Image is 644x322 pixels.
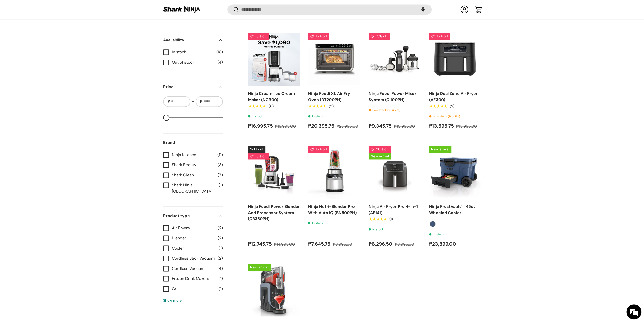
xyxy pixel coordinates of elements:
span: Price [163,84,215,90]
span: (1) [219,182,223,188]
span: New arrival [248,264,270,270]
span: 30% off [369,146,391,153]
span: 15% off [369,33,390,40]
a: Ninja Nutri-Blender Pro With Auto IQ (BN500PH) [308,146,361,199]
a: Ninja Nutri-Blender Pro With Auto IQ (BN500PH) [308,204,357,215]
img: ninja-foodi-xl-air-fry-oven-with-sample-food-content-full-view-sharkninja-philippines [308,33,361,86]
span: 15% off [248,33,269,40]
span: Availability [163,37,215,43]
span: Out of stock [172,59,215,65]
span: Grill [172,286,216,292]
span: Cooler [172,245,216,251]
a: Ninja Foodi Power Mixer System (CI100PH) [369,91,416,102]
span: Ninja Kitchen [172,152,214,158]
span: ₱ [200,99,203,104]
span: Product type [163,213,215,219]
span: 15% off [248,153,269,159]
span: (4) [218,59,223,65]
a: Ninja Creami Ice Cream Maker (NC300) [248,91,295,102]
button: Show more [163,298,182,302]
img: ninja-foodi-power-blender-and-processor-system-full-view-with-sample-contents-sharkninja-philippines [248,146,300,199]
span: Cordless Vacuum [172,266,215,272]
a: Ninja Foodi XL Air Fry Oven (DT200PH) [308,33,361,86]
span: 15% off [429,33,450,40]
span: (1) [219,286,223,292]
a: Ninja SLUSHi™ Professional Frozen Drink Maker [248,264,300,316]
a: Ninja Air Fryer Pro 4-in-1 (AF141) [369,146,421,199]
span: (18) [216,49,223,55]
span: Air Fryers [172,225,215,231]
img: Shark Ninja Philippines [163,5,201,14]
span: Blender [172,235,215,241]
img: https://sharkninja.com.ph/products/ninja-air-fryer-pro-4-in-1-af141 [369,146,421,199]
a: Ninja Foodi Power Mixer System (CI100PH) [369,33,421,86]
summary: Price [163,78,223,96]
span: - [192,98,194,104]
span: (3) [218,162,223,168]
img: ninja-nutri-blender-pro-with-auto-iq-silver-with-sample-food-content-full-view-sharkninja-philipp... [308,146,361,199]
a: Ninja FrostVault™ 45qt Wheeled Cooler [429,146,482,199]
span: ₱ [167,99,171,104]
span: (7) [218,172,223,178]
span: (2) [218,235,223,241]
span: 15% off [308,146,329,153]
a: Ninja Dual Zone Air Fryer (AF300) [429,91,478,102]
span: Brand [163,140,215,146]
a: Ninja Air Fryer Pro 4-in-1 (AF141) [369,204,418,215]
span: Frozen Drink Makers [172,276,216,282]
img: ninja-frost-vault-high-capacity-wheeled-cooler-full-view-sharkninja-philippines [429,146,482,199]
span: 15% off [308,33,329,40]
span: Shark Clean [172,172,215,178]
div: Chat with us now [26,28,85,35]
span: Sold out [248,146,265,153]
a: Ninja Foodi Power Blender And Processor System (CB350PH) [248,146,300,199]
span: Shark Ninja [GEOGRAPHIC_DATA] [172,182,216,194]
summary: Product type [163,207,223,225]
span: We're online! [29,64,70,115]
a: Ninja Foodi XL Air Fry Oven (DT200PH) [308,91,350,102]
span: New arrival [369,153,391,159]
a: Ninja Foodi Power Blender And Processor System (CB350PH) [248,204,300,221]
span: (1) [219,276,223,282]
speech-search-button: Search by voice [415,4,431,15]
summary: Brand [163,134,223,152]
textarea: Type your message and hit 'Enter' [3,138,96,156]
span: (2) [218,255,223,261]
div: Minimize live chat window [83,3,95,15]
label: Lakeshore Blue [430,221,436,227]
span: Shark Beauty [172,162,215,168]
span: (4) [218,266,223,272]
span: (11) [217,152,223,158]
span: In stock [172,49,213,55]
span: (2) [218,225,223,231]
span: New arrival [429,146,451,153]
a: Ninja Creami Ice Cream Maker (NC300) [248,33,300,86]
a: Ninja Dual Zone Air Fryer (AF300) [429,33,482,86]
summary: Availability [163,31,223,49]
span: (1) [219,245,223,251]
a: Ninja FrostVault™ 45qt Wheeled Cooler [429,204,475,215]
span: Cordless Stick Vacuum [172,255,215,261]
